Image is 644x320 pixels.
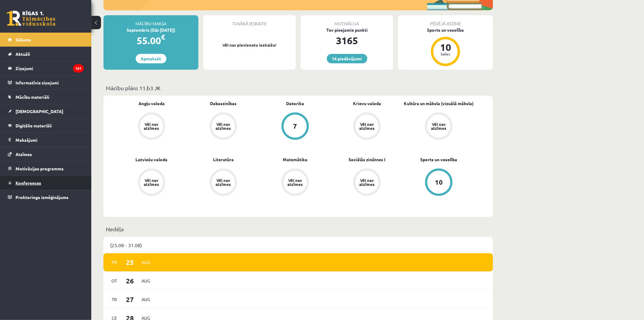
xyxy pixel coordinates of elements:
[16,37,31,42] span: Sākums
[435,179,443,186] div: 10
[108,276,121,286] span: Ot
[73,64,84,73] i: 101
[8,133,84,147] a: Maksājumi
[8,176,84,190] a: Konferences
[16,108,63,114] span: [DEMOGRAPHIC_DATA]
[8,147,84,161] a: Atzīmes
[121,257,140,267] span: 25
[8,119,84,133] a: Digitālie materiāli
[143,122,160,130] div: Vēl nav atzīmes
[213,156,234,163] a: Literatūra
[436,52,455,56] div: balles
[139,295,152,304] span: Aug
[398,27,493,33] div: Sports un veselība
[16,151,32,157] span: Atzīmes
[8,190,84,204] a: Proktoringa izmēģinājums
[108,295,121,304] span: Tr
[259,112,331,141] a: 7
[16,61,84,75] legend: Ziņojumi
[16,76,84,90] legend: Informatīvie ziņojumi
[287,178,304,186] div: Vēl nav atzīmes
[8,162,84,176] a: Motivācijas programma
[349,156,386,163] a: Sociālās zinātnes I
[139,276,152,286] span: Aug
[215,122,232,130] div: Vēl nav atzīmes
[106,225,491,233] p: Nedēļa
[8,76,84,90] a: Informatīvie ziņojumi
[203,15,296,27] div: Tuvākā ieskaite
[16,51,30,57] span: Aktuāli
[359,122,376,130] div: Vēl nav atzīmes
[259,169,331,197] a: Vēl nav atzīmes
[353,100,381,107] a: Krievu valoda
[138,100,165,107] a: Angļu valoda
[16,194,68,200] span: Proktoringa izmēģinājums
[327,54,367,63] a: 14 piedāvājumi
[398,15,493,27] div: Pēdējā atzīme
[16,94,49,100] span: Mācību materiāli
[116,169,187,197] a: Vēl nav atzīmes
[103,237,493,253] div: (25.08 - 31.08)
[8,104,84,118] a: [DEMOGRAPHIC_DATA]
[121,294,140,304] span: 27
[293,123,297,130] div: 7
[16,133,84,147] legend: Maksājumi
[8,61,84,75] a: Ziņojumi101
[215,178,232,186] div: Vēl nav atzīmes
[121,276,140,286] span: 26
[8,90,84,104] a: Mācību materiāli
[116,112,187,141] a: Vēl nav atzīmes
[398,27,493,67] a: Sports un veselība 10 balles
[331,169,403,197] a: Vēl nav atzīmes
[106,84,491,92] p: Mācību plāns 11.b3 JK
[301,15,393,27] div: Motivācija
[403,112,475,141] a: Vēl nav atzīmes
[210,100,237,107] a: Dabaszinības
[161,33,165,41] span: €
[103,33,198,48] div: 55.00
[187,112,259,141] a: Vēl nav atzīmes
[301,27,393,33] div: Tev pieejamie punkti
[187,169,259,197] a: Vēl nav atzīmes
[404,100,474,107] a: Kultūra un māksla (vizuālā māksla)
[8,47,84,61] a: Aktuāli
[421,156,457,163] a: Sports un veselība
[143,178,160,186] div: Vēl nav atzīmes
[136,54,166,63] a: Apmaksāt
[139,258,152,267] span: Aug
[430,122,447,130] div: Vēl nav atzīmes
[16,180,41,186] span: Konferences
[206,42,293,48] p: Vēl nav pievienotu ieskaišu!
[16,123,52,128] span: Digitālie materiāli
[436,42,455,52] div: 10
[108,258,121,267] span: Pr
[359,178,376,186] div: Vēl nav atzīmes
[286,100,304,107] a: Datorika
[301,33,393,48] div: 3165
[136,156,168,163] a: Latviešu valoda
[103,15,198,27] div: Mācību maksa
[403,169,475,197] a: 10
[283,156,308,163] a: Matemātika
[331,112,403,141] a: Vēl nav atzīmes
[8,33,84,47] a: Sākums
[7,11,55,26] a: Rīgas 1. Tālmācības vidusskola
[16,166,64,171] span: Motivācijas programma
[103,27,198,33] div: Septembris (līdz [DATE])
